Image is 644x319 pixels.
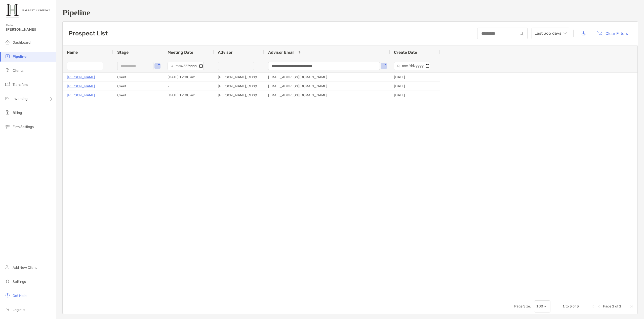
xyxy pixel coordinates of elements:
div: [PERSON_NAME], CFP® [214,91,264,100]
span: Advisor Email [268,50,294,55]
div: [DATE] 12:00 am [164,91,214,100]
span: 3 [577,304,579,308]
span: Log out [13,308,25,312]
span: [PERSON_NAME]! [6,27,53,32]
input: Advisor Email Filter Input [268,62,380,70]
div: Client [113,91,164,100]
span: Dashboard [13,40,30,45]
img: pipeline icon [5,53,11,59]
span: Firm Settings [13,125,34,129]
img: firm-settings icon [5,123,11,130]
span: Meeting Date [168,50,193,55]
span: Add New Client [13,266,37,270]
img: dashboard icon [5,39,11,45]
button: Clear Filters [593,28,632,39]
button: Open Filter Menu [256,64,260,68]
span: Get Help [13,294,26,298]
h1: Pipeline [62,8,638,17]
div: First Page [591,304,595,308]
div: [EMAIL_ADDRESS][DOMAIN_NAME] [264,82,390,91]
span: 1 [562,304,565,308]
div: [EMAIL_ADDRESS][DOMAIN_NAME] [264,73,390,82]
span: Settings [13,280,26,284]
input: Create Date Filter Input [394,62,430,70]
div: [DATE] [390,82,440,91]
button: Open Filter Menu [382,64,386,68]
a: [PERSON_NAME] [67,83,95,89]
span: Pipeline [13,54,26,59]
span: Stage [117,50,129,55]
div: [EMAIL_ADDRESS][DOMAIN_NAME] [264,91,390,100]
div: [PERSON_NAME], CFP® [214,73,264,82]
a: [PERSON_NAME] [67,74,95,80]
h3: Prospect List [69,30,108,37]
div: - [164,82,214,91]
button: Open Filter Menu [206,64,210,68]
img: add_new_client icon [5,264,11,270]
div: [DATE] 12:00 am [164,73,214,82]
span: 1 [612,304,614,308]
img: investing icon [5,95,11,101]
button: Open Filter Menu [432,64,436,68]
button: Open Filter Menu [105,64,109,68]
span: Clients [13,69,23,73]
img: transfers icon [5,81,11,87]
span: Name [67,50,78,55]
div: 100 [536,304,543,308]
input: Meeting Date Filter Input [168,62,204,70]
div: Client [113,73,164,82]
span: to [566,304,569,308]
div: Previous Page [597,304,601,308]
span: Last 365 days [535,28,566,39]
span: Investing [13,97,27,101]
img: logout icon [5,306,11,312]
span: Billing [13,111,22,115]
span: Transfers [13,83,28,87]
div: Client [113,82,164,91]
a: [PERSON_NAME] [67,92,95,98]
div: Last Page [629,304,633,308]
div: Next Page [623,304,627,308]
div: [DATE] [390,73,440,82]
span: Page [603,304,611,308]
img: get-help icon [5,292,11,298]
span: Advisor [218,50,233,55]
span: of [615,304,618,308]
button: Open Filter Menu [155,64,159,68]
img: billing icon [5,109,11,115]
div: Page Size [534,300,550,312]
img: Zoe Logo [6,2,50,20]
span: of [573,304,576,308]
div: [DATE] [390,91,440,100]
span: Create Date [394,50,417,55]
input: Name Filter Input [67,62,103,70]
div: [PERSON_NAME], CFP® [214,82,264,91]
img: settings icon [5,278,11,284]
img: input icon [520,32,524,35]
img: clients icon [5,67,11,73]
span: 1 [619,304,621,308]
div: Page Size: [514,304,531,308]
span: 3 [570,304,572,308]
